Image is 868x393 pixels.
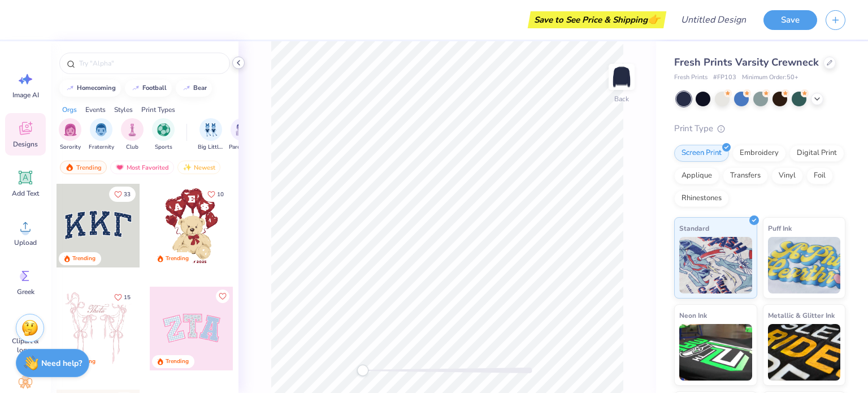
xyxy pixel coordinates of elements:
div: Screen Print [674,145,729,162]
img: Metallic & Glitter Ink [768,324,841,381]
span: Designs [13,140,38,149]
span: Standard [679,222,709,234]
div: Print Types [141,105,175,115]
div: Newest [177,161,220,174]
span: Club [126,143,138,152]
div: football [142,85,167,91]
span: Add Text [12,189,39,198]
button: bear [176,80,212,97]
div: Trending [60,161,107,174]
div: Save to See Price & Shipping [531,11,663,28]
span: Upload [14,238,37,247]
div: Embroidery [732,145,786,162]
span: Sorority [60,143,81,152]
input: Try "Alpha" [78,58,223,69]
span: Neon Ink [679,309,707,321]
img: Puff Ink [768,237,841,293]
img: Neon Ink [679,324,752,381]
span: 33 [124,192,131,197]
div: filter for Club [121,118,144,152]
div: Vinyl [771,167,803,184]
img: Big Little Reveal Image [205,123,217,136]
span: 15 [124,295,131,300]
span: Image AI [12,90,39,100]
div: Applique [674,167,719,184]
div: filter for Big Little Reveal [198,118,224,152]
span: 👉 [648,12,660,26]
img: Standard [679,237,752,293]
span: Puff Ink [768,222,792,234]
div: Orgs [62,105,77,115]
div: filter for Fraternity [89,118,114,152]
div: homecoming [77,85,116,91]
div: Accessibility label [357,365,368,376]
div: Trending [166,357,189,366]
img: trend_line.gif [66,85,75,92]
button: Like [109,290,136,305]
span: 10 [217,192,224,197]
button: filter button [229,118,255,152]
img: newest.gif [183,163,192,171]
button: homecoming [59,80,121,97]
img: Parent's Weekend Image [236,123,249,136]
button: Save [763,10,817,30]
strong: Need help? [41,358,82,369]
img: Sports Image [157,123,170,136]
div: Styles [114,105,133,115]
img: most_fav.gif [115,163,124,171]
div: Trending [166,254,189,263]
button: football [125,80,172,97]
div: Transfers [723,167,768,184]
img: trending.gif [65,163,74,171]
button: filter button [59,118,81,152]
div: Foil [806,167,833,184]
span: Fraternity [89,143,114,152]
img: Club Image [126,123,138,136]
span: Clipart & logos [7,336,44,355]
span: Greek [17,287,34,296]
button: Like [202,187,229,202]
button: Like [109,187,136,202]
div: filter for Parent's Weekend [229,118,255,152]
div: Rhinestones [674,190,729,207]
div: Digital Print [789,145,844,162]
span: Fresh Prints Varsity Crewneck [674,55,819,69]
div: Print Type [674,122,845,135]
span: # FP103 [713,73,736,83]
span: Sports [155,143,172,152]
img: Back [610,66,633,88]
button: filter button [121,118,144,152]
div: Back [614,94,629,104]
img: Sorority Image [64,123,77,136]
button: filter button [198,118,224,152]
img: Fraternity Image [95,123,107,136]
button: Like [216,290,229,303]
span: Minimum Order: 50 + [742,73,798,83]
div: Events [85,105,106,115]
div: filter for Sports [152,118,175,152]
span: Parent's Weekend [229,143,255,152]
span: Big Little Reveal [198,143,224,152]
div: Most Favorited [110,161,174,174]
img: trend_line.gif [131,85,140,92]
button: filter button [152,118,175,152]
div: bear [193,85,207,91]
div: Trending [72,254,96,263]
input: Untitled Design [672,8,755,31]
button: filter button [89,118,114,152]
div: filter for Sorority [59,118,81,152]
span: Metallic & Glitter Ink [768,309,835,321]
span: Fresh Prints [674,73,708,83]
img: trend_line.gif [182,85,191,92]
